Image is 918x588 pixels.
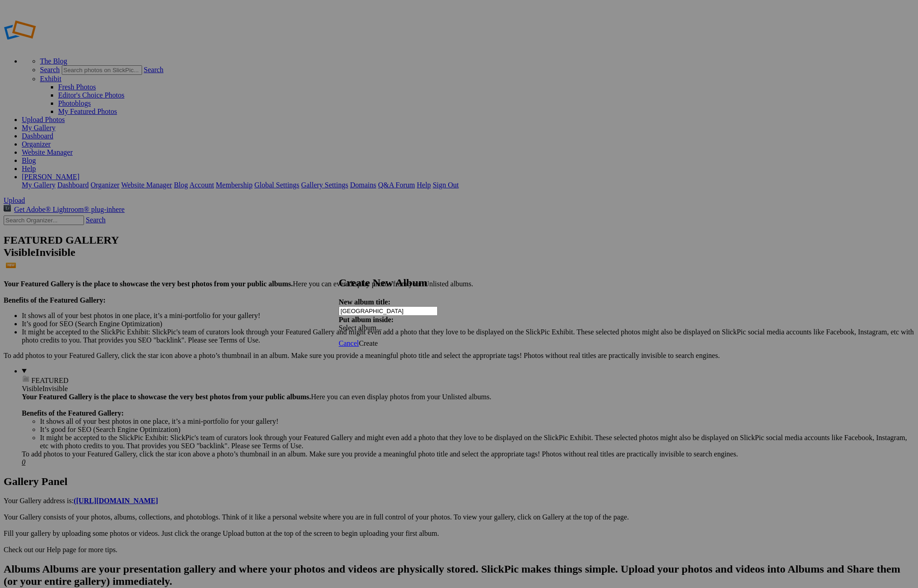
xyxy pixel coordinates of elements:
[339,316,394,323] strong: Put album inside:
[339,324,382,332] span: Select album...
[339,277,579,289] h2: Create New Album
[339,298,390,306] strong: New album title:
[339,339,359,347] a: Cancel
[359,339,378,347] span: Create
